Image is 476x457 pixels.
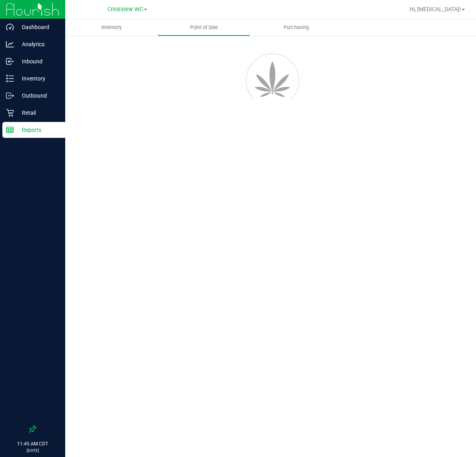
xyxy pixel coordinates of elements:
span: Hi, [MEDICAL_DATA]! [410,6,461,12]
label: Pin the sidebar to full width on large screens [29,425,37,433]
p: 11:45 AM CDT [4,440,62,447]
a: Inventory [65,19,157,36]
inline-svg: Inbound [6,57,14,65]
inline-svg: Reports [6,126,14,134]
p: Inbound [14,57,62,66]
inline-svg: Analytics [6,40,14,48]
inline-svg: Dashboard [6,23,14,31]
p: Analytics [14,39,62,49]
p: Dashboard [14,22,62,32]
p: Outbound [14,91,62,100]
span: Purchasing [273,24,320,31]
a: Purchasing [250,19,342,36]
inline-svg: Retail [6,109,14,117]
p: Reports [14,125,62,135]
p: [DATE] [4,447,62,453]
a: Point of Sale [157,19,250,36]
inline-svg: Inventory [6,75,14,82]
inline-svg: Outbound [6,92,14,100]
p: Retail [14,108,62,118]
p: Inventory [14,74,62,83]
span: Point of Sale [179,24,229,31]
span: Inventory [91,24,132,31]
span: Crestview WC [107,6,143,13]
